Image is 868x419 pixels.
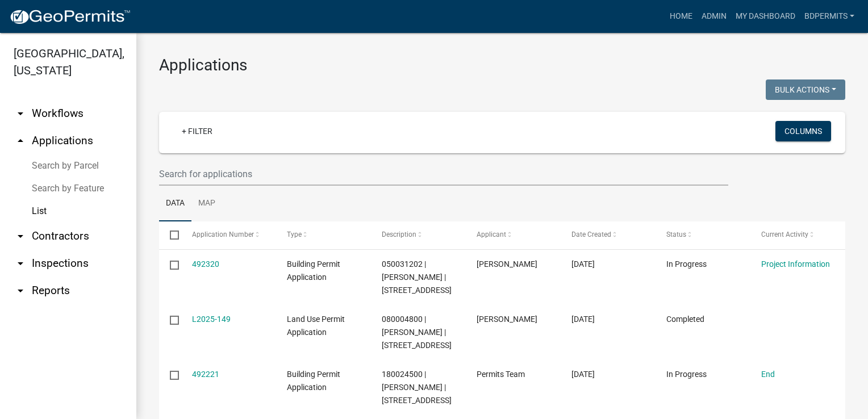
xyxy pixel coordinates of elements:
span: Jesse Messer [477,315,537,324]
span: Land Use Permit Application [287,315,345,337]
a: L2025-149 [192,315,231,324]
input: Search for applications [159,162,728,186]
datatable-header-cell: Type [276,221,370,249]
a: My Dashboard [731,6,800,27]
span: In Progress [666,370,707,379]
datatable-header-cell: Current Activity [750,221,845,249]
datatable-header-cell: Applicant [466,221,561,249]
a: Admin [697,6,731,27]
span: Applicant [477,231,506,238]
datatable-header-cell: Application Number [181,221,276,249]
span: Status [666,231,686,238]
i: arrow_drop_down [14,107,27,120]
a: Home [665,6,697,27]
span: David Mitchell [477,259,537,269]
a: Data [159,186,191,222]
span: 080004800 | JESSE J MESSER | 10888 155TH AVE NE [382,315,452,350]
a: Bdpermits [800,6,859,27]
i: arrow_drop_down [14,284,27,298]
span: 10/14/2025 [571,259,595,269]
datatable-header-cell: Description [371,221,466,249]
a: End [761,370,775,379]
a: Project Information [761,259,830,269]
span: Application Number [192,231,254,238]
datatable-header-cell: Status [656,221,750,249]
button: Bulk Actions [766,79,845,100]
button: Columns [775,121,831,141]
span: 10/14/2025 [571,315,595,324]
a: 492320 [192,259,219,269]
datatable-header-cell: Date Created [561,221,656,249]
span: Current Activity [761,231,808,238]
span: Date Created [571,231,611,238]
span: 050031202 | DAVID MITCHELL | 18547 135TH ST NE [382,259,452,295]
a: 492221 [192,370,219,379]
span: Permits Team [477,370,525,379]
datatable-header-cell: Select [159,221,181,249]
h3: Applications [159,56,845,75]
span: Type [287,231,302,238]
i: arrow_drop_down [14,257,27,270]
span: In Progress [666,259,707,269]
i: arrow_drop_up [14,134,27,148]
a: + Filter [173,121,222,141]
span: 180024500 | KHAMLA KHONGLOTH | 92 HIGHVIEW DR W [382,370,452,405]
span: Building Permit Application [287,370,340,392]
span: Building Permit Application [287,259,340,282]
span: 10/14/2025 [571,370,595,379]
i: arrow_drop_down [14,229,27,243]
a: Map [191,186,222,222]
span: Completed [666,315,704,324]
span: Description [382,231,416,238]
